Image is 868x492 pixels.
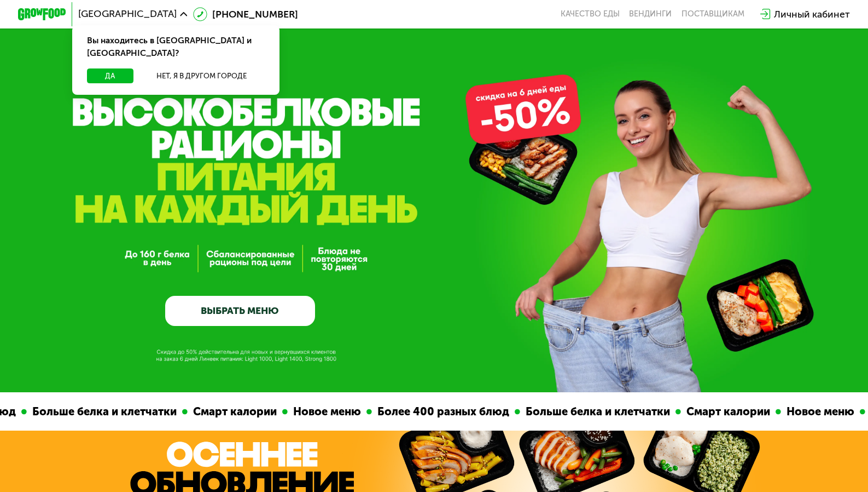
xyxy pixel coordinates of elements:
span: [GEOGRAPHIC_DATA] [78,9,177,19]
div: Вы находитесь в [GEOGRAPHIC_DATA] и [GEOGRAPHIC_DATA]? [72,25,279,68]
div: Более 400 разных блюд [372,403,515,420]
div: Новое меню [288,403,366,420]
div: Смарт калории [681,403,776,420]
a: Качество еды [561,9,620,19]
div: Смарт калории [188,403,282,420]
div: поставщикам [681,9,744,19]
button: Нет, я в другом городе [138,68,265,83]
div: Больше белка и клетчатки [520,403,675,420]
button: Да [87,68,133,83]
div: Личный кабинет [774,7,850,21]
a: [PHONE_NUMBER] [193,7,298,21]
a: Вендинги [629,9,672,19]
div: Новое меню [781,403,860,420]
div: Больше белка и клетчатки [27,403,182,420]
a: ВЫБРАТЬ МЕНЮ [165,296,315,326]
